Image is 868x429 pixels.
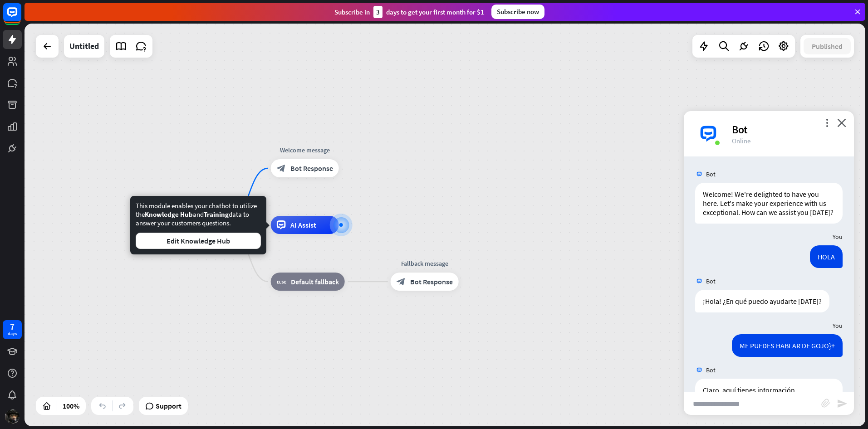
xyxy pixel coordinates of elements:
span: Bot [706,170,716,178]
span: Bot [706,277,716,285]
i: block_fallback [277,277,286,286]
span: Support [156,399,181,413]
div: Welcome! We're delighted to have you here. Let's make your experience with us exceptional. How ca... [695,183,843,224]
span: Default fallback [291,277,339,286]
button: Open LiveChat chat widget [7,4,34,31]
div: ME PUEDES HABLAR DE GOJO}+ [732,334,843,357]
span: Training [204,210,229,219]
i: block_bot_response [277,164,286,173]
span: Bot [706,366,716,374]
i: close [837,118,846,127]
i: more_vert [823,118,831,127]
a: 7 days [3,320,22,339]
div: Bot [732,122,843,136]
div: 7 [10,322,15,331]
span: Bot Response [290,164,333,173]
span: AI Assist [290,220,316,229]
div: Welcome message [264,146,346,155]
div: HOLA [810,245,843,268]
div: Fallback message [384,259,466,268]
span: Bot Response [410,277,453,286]
div: Subscribe in days to get your first month for $1 [334,6,484,18]
div: Subscribe now [491,5,544,19]
p: ¡Hola! ¿En qué puedo ayudarte [DATE]? [703,297,822,306]
div: Untitled [69,35,99,58]
button: Published [804,38,851,54]
div: Online [732,136,843,145]
button: Edit Knowledge Hub [136,233,261,249]
i: send [837,398,848,409]
i: block_attachment [821,399,830,408]
span: You [833,233,843,241]
i: block_bot_response [397,277,406,286]
span: Knowledge Hub [145,210,193,219]
div: This module enables your chatbot to utilize the and data to answer your customers questions. [136,201,261,249]
div: 100% [60,399,82,413]
span: You [833,322,843,330]
p: Claro, aquí tienes información sobre : [703,385,835,404]
div: 3 [373,6,383,18]
div: days [8,331,17,337]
